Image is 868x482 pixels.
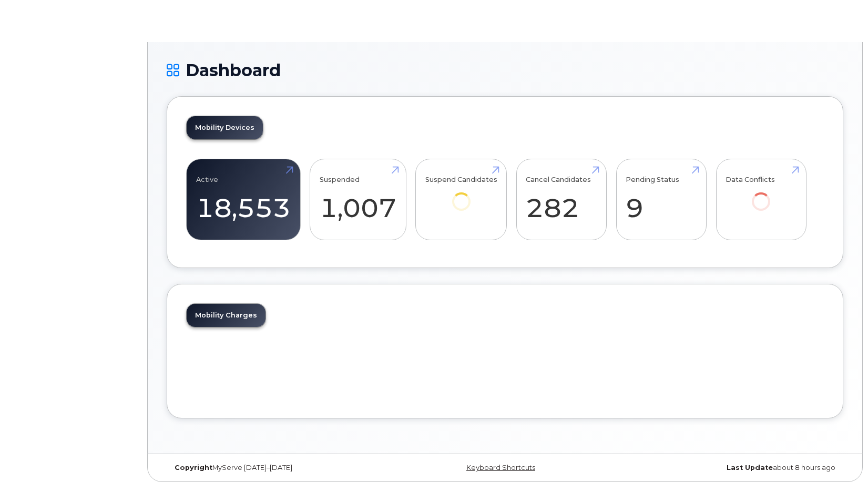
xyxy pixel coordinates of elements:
a: Suspended 1,007 [320,165,396,234]
a: Keyboard Shortcuts [466,464,535,471]
a: Pending Status 9 [626,165,697,234]
a: Cancel Candidates 282 [526,165,597,234]
a: Mobility Devices [187,116,263,139]
h1: Dashboard [167,61,843,79]
div: about 8 hours ago [618,464,843,472]
a: Suspend Candidates [425,165,497,225]
a: Active 18,553 [196,165,291,234]
strong: Last Update [727,464,773,471]
strong: Copyright [175,464,212,471]
div: MyServe [DATE]–[DATE] [167,464,392,472]
a: Mobility Charges [187,304,265,327]
a: Data Conflicts [726,165,796,225]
